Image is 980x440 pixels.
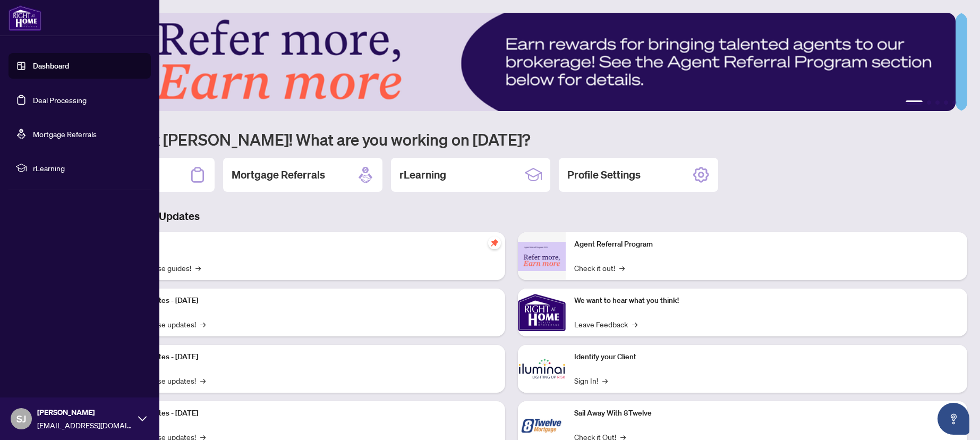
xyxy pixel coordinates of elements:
[37,407,133,418] span: [PERSON_NAME]
[927,100,931,105] button: 2
[602,375,608,386] span: →
[574,262,625,274] a: Check it out!→
[37,419,133,431] span: [EMAIL_ADDRESS][DOMAIN_NAME]
[574,375,608,386] a: Sign In!→
[574,351,959,363] p: Identify your Client
[200,318,206,330] span: →
[55,129,967,149] h1: Welcome back [PERSON_NAME]! What are you working on [DATE]?
[33,95,87,105] a: Deal Processing
[935,100,940,105] button: 3
[55,13,956,111] img: Slide 0
[112,408,497,419] p: Platform Updates - [DATE]
[112,351,497,363] p: Platform Updates - [DATE]
[232,167,325,182] h2: Mortgage Referrals
[574,408,959,419] p: Sail Away With 8Twelve
[567,167,641,182] h2: Profile Settings
[33,162,143,174] span: rLearning
[399,167,446,182] h2: rLearning
[16,411,26,426] span: SJ
[55,209,967,224] h3: Brokerage & Industry Updates
[200,375,206,386] span: →
[619,262,625,274] span: →
[518,242,566,271] img: Agent Referral Program
[574,239,959,250] p: Agent Referral Program
[574,295,959,307] p: We want to hear what you think!
[944,100,948,105] button: 4
[8,5,41,31] img: logo
[112,295,497,307] p: Platform Updates - [DATE]
[33,61,69,71] a: Dashboard
[33,129,97,139] a: Mortgage Referrals
[938,403,969,435] button: Open asap
[906,100,923,105] button: 1
[632,318,637,330] span: →
[518,289,566,336] img: We want to hear what you think!
[112,239,497,250] p: Self-Help
[195,262,201,274] span: →
[518,345,566,393] img: Identify your Client
[952,100,957,105] button: 5
[574,318,637,330] a: Leave Feedback→
[488,236,501,249] span: pushpin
